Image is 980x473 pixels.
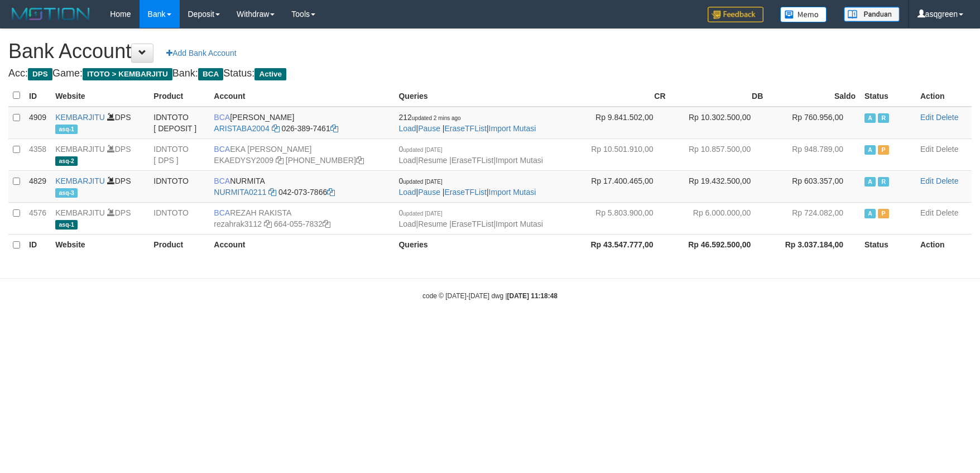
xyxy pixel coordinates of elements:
[412,115,461,121] span: updated 2 mins ago
[149,202,209,234] td: IDNTOTO
[398,188,416,197] a: Load
[254,68,286,80] span: Active
[149,170,209,202] td: IDNTOTO
[936,145,958,154] a: Delete
[878,177,889,187] span: Running
[878,145,889,155] span: Paused
[398,208,442,217] span: 0
[767,138,860,170] td: Rp 948.789,00
[209,170,394,202] td: NURMITA 042-073-7866
[198,68,223,80] span: BCA
[403,147,442,153] span: updated [DATE]
[398,156,416,165] a: Load
[398,208,542,228] span: | | |
[149,234,209,256] th: Product
[398,176,536,197] span: | | |
[422,292,558,300] small: code © [DATE]-[DATE] dwg |
[670,138,768,170] td: Rp 10.857.500,00
[8,68,972,79] h4: Acc: Game: Bank: Status:
[51,85,149,107] th: Website
[55,208,105,217] a: KEMBARJITU
[403,179,442,185] span: updated [DATE]
[55,220,78,230] span: asq-1
[708,7,763,22] img: Feedback.jpg
[214,113,230,122] span: BCA
[916,85,972,107] th: Action
[149,138,209,170] td: IDNTOTO [ DPS ]
[398,219,416,228] a: Load
[209,107,394,139] td: [PERSON_NAME] 026-389-7461
[496,219,543,228] a: Import Mutasi
[214,219,262,228] a: rezahrak3112
[55,156,78,166] span: asq-2
[51,138,149,170] td: DPS
[398,124,416,133] a: Load
[403,211,442,217] span: updated [DATE]
[780,7,827,22] img: Button%20Memo.svg
[936,113,958,122] a: Delete
[398,145,442,154] span: 0
[767,85,860,107] th: Saldo
[418,219,447,228] a: Resume
[55,188,78,198] span: asq-3
[507,292,558,300] strong: [DATE] 11:18:48
[489,124,536,133] a: Import Mutasi
[8,6,93,22] img: MOTION_logo.png
[496,156,543,165] a: Import Mutasi
[209,202,394,234] td: REZAH RAKISTA 664-055-7832
[451,156,493,165] a: EraseTFList
[51,202,149,234] td: DPS
[159,44,243,63] a: Add Bank Account
[214,156,273,165] a: EKAEDYSY2009
[860,234,916,256] th: Status
[573,107,670,139] td: Rp 9.841.502,00
[51,170,149,202] td: DPS
[451,219,493,228] a: EraseTFList
[767,202,860,234] td: Rp 724.082,00
[55,125,78,134] span: asq-1
[25,234,51,256] th: ID
[28,68,52,80] span: DPS
[149,107,209,139] td: IDNTOTO [ DEPOSIT ]
[916,234,972,256] th: Action
[149,85,209,107] th: Product
[398,113,460,122] span: 212
[573,170,670,202] td: Rp 17.400.465,00
[55,176,105,185] a: KEMBARJITU
[8,40,972,63] h1: Bank Account
[398,176,442,185] span: 0
[860,85,916,107] th: Status
[920,113,934,122] a: Edit
[489,188,536,197] a: Import Mutasi
[398,113,536,133] span: | | |
[864,209,876,218] span: Active
[394,234,572,256] th: Queries
[864,145,876,155] span: Active
[767,170,860,202] td: Rp 603.357,00
[394,85,572,107] th: Queries
[920,208,934,217] a: Edit
[209,85,394,107] th: Account
[573,202,670,234] td: Rp 5.803.900,00
[214,208,230,217] span: BCA
[418,124,440,133] a: Pause
[25,202,51,234] td: 4576
[398,145,542,165] span: | | |
[670,202,768,234] td: Rp 6.000.000,00
[936,208,958,217] a: Delete
[25,85,51,107] th: ID
[51,234,149,256] th: Website
[214,124,269,133] a: ARISTABA2004
[214,188,266,197] a: NURMITA0211
[670,107,768,139] td: Rp 10.302.500,00
[55,145,105,154] a: KEMBARJITU
[83,68,172,80] span: ITOTO > KEMBARJITU
[209,234,394,256] th: Account
[444,124,486,133] a: EraseTFList
[920,145,934,154] a: Edit
[878,113,889,123] span: Running
[767,107,860,139] td: Rp 760.956,00
[767,234,860,256] th: Rp 3.037.184,00
[864,113,876,123] span: Active
[55,113,105,122] a: KEMBARJITU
